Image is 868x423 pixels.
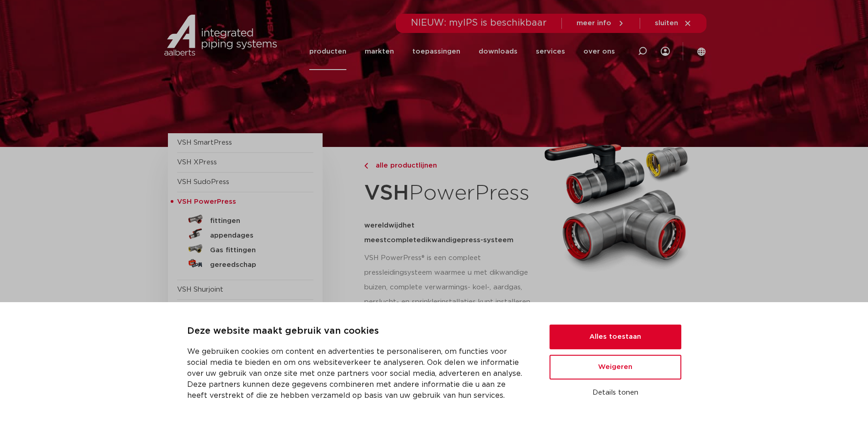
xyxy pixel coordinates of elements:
[479,33,518,70] a: downloads
[550,385,681,401] button: Details tonen
[309,33,346,70] a: producten
[411,18,547,27] span: NIEUW: myIPS is beschikbaar
[536,33,565,70] a: services
[370,162,437,169] span: alle productlijnen
[177,256,313,271] a: gereedschap
[365,33,394,70] a: markten
[177,159,217,166] a: VSH XPress
[655,19,692,27] a: sluiten
[364,176,536,211] h1: PowerPress
[364,222,415,244] span: het meest
[210,232,301,240] h5: appendages
[187,324,528,339] p: Deze website maakt gebruik van cookies
[364,183,409,204] strong: VSH
[177,139,232,146] a: VSH SmartPress
[210,261,301,269] h5: gereedschap
[655,20,678,27] span: sluiten
[583,33,615,70] a: over ons
[177,286,223,293] a: VSH Shurjoint
[364,222,403,229] span: wereldwijd
[550,325,681,349] button: Alles toestaan
[177,198,236,205] span: VSH PowerPress
[577,19,625,27] a: meer info
[364,163,368,169] img: chevron-right.svg
[577,20,611,27] span: meer info
[210,217,301,225] h5: fittingen
[550,355,681,380] button: Weigeren
[364,251,536,309] p: VSH PowerPress® is een compleet pressleidingsysteem waarmee u met dikwandige buizen, complete ver...
[177,212,313,227] a: fittingen
[177,227,313,241] a: appendages
[421,237,461,244] span: dikwandige
[210,246,301,255] h5: Gas fittingen
[187,346,528,401] p: We gebruiken cookies om content en advertenties te personaliseren, om functies voor social media ...
[177,241,313,256] a: Gas fittingen
[661,33,670,70] div: my IPS
[387,237,421,244] span: complete
[177,179,229,185] a: VSH SudoPress
[309,33,615,70] nav: Menu
[412,33,460,70] a: toepassingen
[461,237,513,244] span: press-systeem
[364,160,536,171] a: alle productlijnen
